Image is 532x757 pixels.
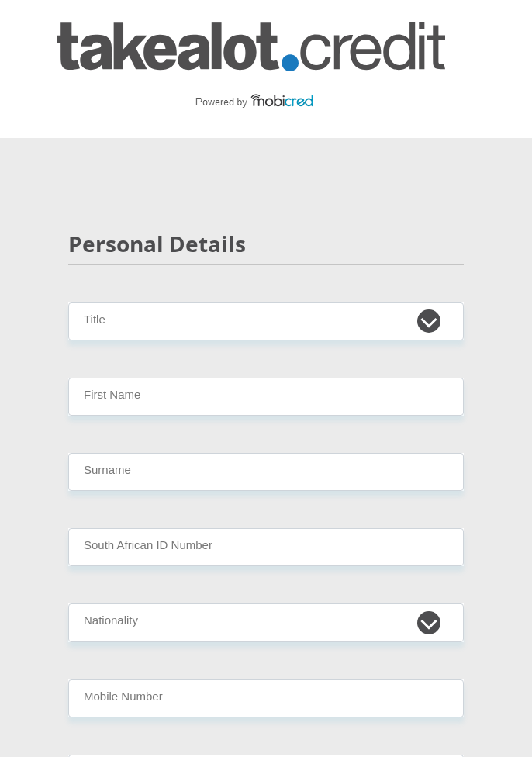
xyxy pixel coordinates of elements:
[68,528,464,566] input: ID Number
[68,453,464,491] input: Surname
[68,231,464,258] h2: Personal Details
[57,22,445,116] img: takealot_credit logo
[68,378,464,416] input: First Name
[68,679,464,717] input: Contact Number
